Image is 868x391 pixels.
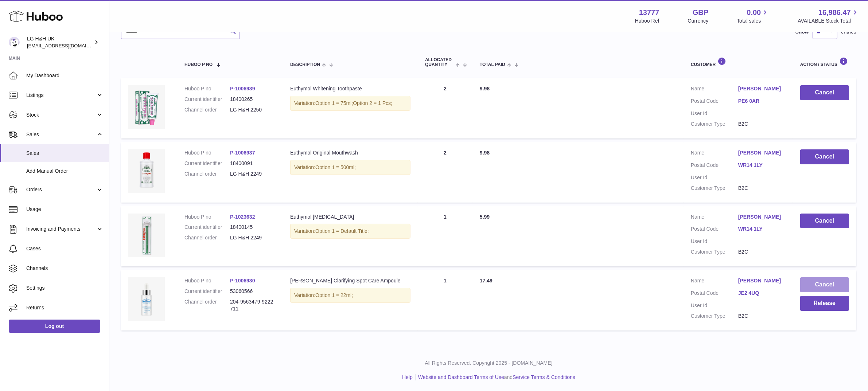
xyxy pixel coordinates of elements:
span: 9.98 [480,150,490,156]
span: [EMAIL_ADDRESS][DOMAIN_NAME] [27,43,107,48]
td: 2 [418,78,472,138]
a: P-1006930 [230,278,255,284]
a: [PERSON_NAME] [738,214,786,220]
dt: Customer Type [691,185,738,192]
span: My Dashboard [26,72,104,79]
dd: 18400091 [230,160,276,167]
dt: Name [691,149,738,158]
dd: LG H&H 2249 [230,234,276,241]
dd: 204-9563479-9222711 [230,298,276,312]
img: veechen@lghnh.co.uk [9,37,20,48]
a: Help [402,374,413,380]
span: Usage [26,206,104,213]
a: 0.00 Total sales [737,8,769,24]
span: Option 1 = 75ml; [315,100,353,106]
dd: LG H&H 2250 [230,106,276,113]
dt: Name [691,277,738,286]
div: Variation: [290,160,410,175]
div: Variation: [290,96,410,111]
dt: Channel order [184,234,230,241]
div: Euthymol [MEDICAL_DATA] [290,214,410,220]
div: Huboo Ref [635,17,659,24]
span: Huboo P no [184,62,213,67]
a: Service Terms & Conditions [513,374,575,380]
dt: Name [691,85,738,94]
a: P-1006937 [230,150,255,156]
span: Option 1 = 22ml; [315,292,353,298]
a: JE2 4UQ [738,290,786,297]
dt: Huboo P no [184,214,230,220]
dd: B2C [738,313,786,320]
button: Cancel [800,277,849,292]
span: Listings [26,92,96,99]
dd: 18400265 [230,96,276,103]
span: Total paid [480,62,505,67]
span: Returns [26,304,104,311]
a: WR14 1LY [738,162,786,169]
span: Channels [26,265,104,272]
span: Option 1 = 500ml; [315,164,356,170]
img: whitening-toothpaste.webp [128,85,165,129]
dt: Channel order [184,298,230,312]
a: Website and Dashboard Terms of Use [418,374,504,380]
dt: Postal Code [691,226,738,234]
div: Currency [688,17,709,24]
span: 0.00 [747,8,761,17]
td: 1 [418,206,472,267]
dt: Postal Code [691,162,738,171]
div: Action / Status [800,57,849,67]
a: PE6 0AR [738,98,786,105]
span: Sales [26,131,96,138]
div: Customer [691,57,786,67]
dt: Postal Code [691,290,738,298]
span: 5.99 [480,214,490,220]
span: Sales [26,150,104,157]
img: Euthymol-Original-Mouthwash-500ml.webp [128,149,165,193]
dt: Huboo P no [184,277,230,284]
span: Option 1 = Default Title; [315,228,369,234]
a: P-1006939 [230,86,255,91]
dt: Current identifier [184,96,230,103]
div: Euthymol Original Mouthwash [290,149,410,156]
button: Cancel [800,149,849,164]
div: Variation: [290,224,410,239]
dt: Customer Type [691,313,738,320]
dd: B2C [738,185,786,192]
span: 17.49 [480,278,493,284]
button: Release [800,296,849,311]
dt: Current identifier [184,224,230,231]
li: and [416,374,575,381]
dt: User Id [691,302,738,309]
span: 16,986.47 [818,8,851,17]
span: Option 2 = 1 Pcs; [353,100,392,106]
span: Description [290,62,320,67]
strong: 13777 [639,8,659,17]
button: Cancel [800,214,849,228]
dt: Customer Type [691,249,738,255]
dd: B2C [738,249,786,255]
a: Log out [9,320,100,333]
strong: GBP [693,8,708,17]
a: [PERSON_NAME] [738,149,786,156]
dt: Current identifier [184,160,230,167]
td: 1 [418,270,472,331]
dt: User Id [691,238,738,245]
dd: 53060566 [230,288,276,295]
a: P-1023632 [230,214,255,220]
dd: 18400145 [230,224,276,231]
span: Cases [26,245,104,252]
span: ALLOCATED Quantity [425,58,454,67]
span: AVAILABLE Stock Total [798,17,859,24]
span: Add Manual Order [26,168,104,175]
a: [PERSON_NAME] [738,85,786,92]
a: 16,986.47 AVAILABLE Stock Total [798,8,859,24]
span: Stock [26,112,96,118]
a: WR14 1LY [738,226,786,232]
dt: Channel order [184,171,230,177]
dt: User Id [691,110,738,117]
dt: Huboo P no [184,85,230,92]
dt: Name [691,214,738,222]
span: Settings [26,285,104,292]
p: All Rights Reserved. Copyright 2025 - [DOMAIN_NAME] [115,360,862,367]
dd: LG H&H 2249 [230,171,276,177]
